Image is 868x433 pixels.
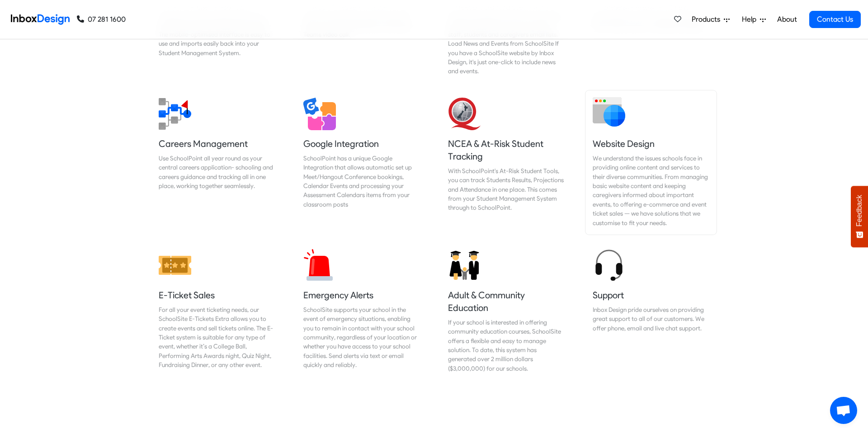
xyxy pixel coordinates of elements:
a: 07 281 1600 [77,14,126,25]
a: E-Ticket Sales For all your event ticketing needs, our SchoolSite E-Tickets Extra allows you to c... [151,242,283,380]
img: 2022_01_13_icon_nzqa.svg [448,98,481,130]
span: Products [692,14,724,25]
h5: Support [593,289,709,301]
a: Contact Us [809,11,861,28]
h5: Website Design [593,137,709,150]
div: Use SchoolPoint all year round as your central careers application- schooling and careers guidanc... [159,154,275,191]
div: Open chat [830,397,857,424]
a: Help [738,10,769,28]
img: 2022_01_12_icon_siren.svg [303,249,336,282]
h5: Careers Management [159,137,275,150]
div: SchoolPoint has a unique Google Integration that allows automatic set up Meet/Hangout Conference ... [303,154,420,209]
a: Google Integration SchoolPoint has a unique Google Integration that allows automatic set up Meet/... [296,90,427,235]
img: 2022_01_13_icon_google_integration.svg [303,98,336,130]
h5: Emergency Alerts [303,289,420,301]
div: Inbox Design pride ourselves on providing great support to all of our customers. We offer phone, ... [593,305,709,333]
h5: Adult & Community Education [448,289,565,314]
span: Feedback [855,195,863,226]
div: If your school is interested in offering community education courses, SchoolSite offers a flexibl... [448,318,565,373]
div: SchoolSite supports your school in the event of emergency situations, enabling you to remain in c... [303,305,420,370]
a: Emergency Alerts SchoolSite supports your school in the event of emergency situations, enabling y... [296,242,427,380]
h5: E-Ticket Sales [159,289,275,301]
a: Careers Management Use SchoolPoint all year round as your central careers application- schooling ... [151,90,283,235]
a: Support Inbox Design pride ourselves on providing great support to all of our customers. We offer... [585,242,717,380]
div: We understand the issues schools face in providing online content and services to their diverse c... [593,154,709,227]
span: Help [742,14,760,25]
a: About [774,10,799,28]
a: NCEA & At-Risk Student Tracking With SchoolPoint's At-Risk Student Tools, you can track Students ... [441,90,572,235]
img: 2022_01_12_icon_adult_education.svg [448,249,481,282]
button: Feedback - Show survey [851,186,868,247]
a: Products [688,10,733,28]
div: For all your event ticketing needs, our SchoolSite E-Tickets Extra allows you to create events an... [159,305,275,370]
img: 2022_01_12_icon_website.svg [593,94,625,127]
div: With SchoolPoint's At-Risk Student Tools, you can track Students Results, Projections and Attenda... [448,166,565,212]
img: 2022_01_12_icon_ticket.svg [159,249,191,282]
a: Website Design We understand the issues schools face in providing online content and services to ... [585,90,717,235]
h5: Google Integration [303,137,420,150]
a: Adult & Community Education If your school is interested in offering community education courses,... [441,242,572,380]
img: 2022_01_12_icon_headset.svg [593,249,625,282]
h5: NCEA & At-Risk Student Tracking [448,137,565,163]
img: 2022_01_13_icon_career_management.svg [159,98,191,130]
